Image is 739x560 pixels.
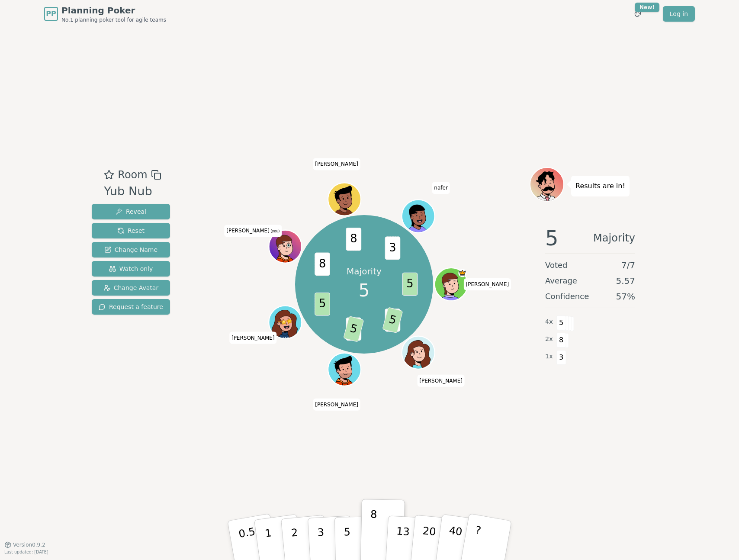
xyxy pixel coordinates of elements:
span: Majority [593,228,635,248]
span: Confidence [545,290,589,303]
span: 8 [315,253,331,276]
span: 3 [556,350,566,365]
a: Log in [663,6,695,22]
span: 4 x [545,317,553,327]
span: No.1 planning poker tool for agile teams [61,16,166,23]
span: Click to change your name [417,375,465,387]
span: 5 [344,316,364,342]
button: Change Name [92,242,170,257]
button: Reset [92,223,170,238]
span: Click to change your name [229,332,277,344]
span: (you) [270,229,280,233]
span: 7 / 7 [621,259,635,271]
span: Change Avatar [103,283,159,292]
button: Request a feature [92,299,170,315]
p: 8 [369,508,377,555]
span: Reveal [116,207,146,216]
span: 5 [359,277,369,303]
span: Click to change your name [224,225,282,237]
button: Watch only [92,261,170,277]
span: 5 [315,293,331,316]
div: New! [635,3,659,12]
span: Click to change your name [313,399,360,411]
span: 5.57 [616,275,635,287]
button: Reveal [92,204,170,219]
span: Request a feature [99,303,163,311]
span: 5 [545,228,559,248]
span: Reset [117,226,145,235]
span: Change Name [104,245,157,254]
span: Click to change your name [464,278,511,290]
button: Version0.9.2 [4,541,45,548]
div: Yub Nub [104,183,161,200]
span: 3 [385,309,401,332]
span: Room [118,167,147,183]
span: PP [46,9,56,19]
span: 1 x [545,352,553,361]
p: Results are in! [575,180,625,192]
span: 57 % [616,290,635,303]
button: Add as favourite [104,167,114,183]
span: 5 [382,307,403,334]
span: Version 0.9.2 [13,541,45,548]
span: Jon is the host [459,269,467,277]
span: 3 [346,318,362,341]
span: Voted [545,259,568,271]
p: Majority [347,265,382,277]
button: Click to change your avatar [270,231,301,262]
span: 5 [556,315,566,330]
button: Change Avatar [92,280,170,296]
span: Last updated: [DATE] [4,550,48,554]
span: Click to change your name [432,182,450,194]
a: PPPlanning PokerNo.1 planning poker tool for agile teams [44,4,166,23]
button: New! [630,6,646,22]
span: Click to change your name [313,158,360,170]
span: Planning Poker [61,4,166,16]
span: 8 [346,228,362,251]
span: 2 x [545,335,553,344]
span: 3 [385,237,401,260]
span: Watch only [109,264,153,273]
span: 8 [556,333,566,348]
span: 5 [402,273,418,296]
span: Average [545,275,577,287]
